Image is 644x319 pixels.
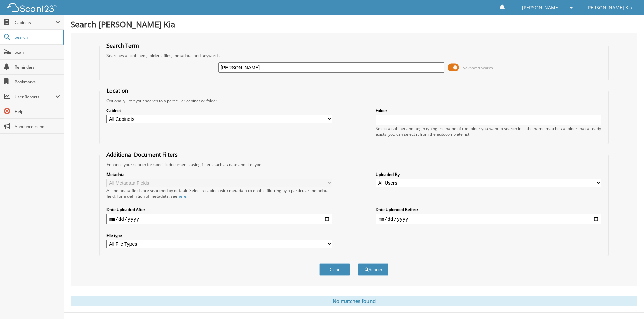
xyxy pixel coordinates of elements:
[376,126,601,137] div: Select a cabinet and begin typing the name of the folder you want to search in. If the name match...
[106,233,332,238] label: File type
[103,151,181,158] legend: Additional Document Filters
[319,263,350,276] button: Clear
[376,108,601,113] label: Folder
[103,98,605,104] div: Optionally limit your search to a particular cabinet or folder
[71,19,637,30] h1: Search [PERSON_NAME] Kia
[15,64,60,70] span: Reminders
[106,214,332,224] input: start
[15,34,59,40] span: Search
[103,42,142,49] legend: Search Term
[106,207,332,212] label: Date Uploaded After
[103,53,605,58] div: Searches all cabinets, folders, files, metadata, and keywords
[106,188,332,199] div: All metadata fields are searched by default. Select a cabinet with metadata to enable filtering b...
[15,124,60,129] span: Announcements
[463,65,493,70] span: Advanced Search
[586,6,633,10] span: [PERSON_NAME] Kia
[376,214,601,224] input: end
[522,6,560,10] span: [PERSON_NAME]
[15,94,55,100] span: User Reports
[358,263,388,276] button: Search
[71,296,637,306] div: No matches found
[15,109,60,114] span: Help
[7,3,57,12] img: scan123-logo-white.svg
[15,49,60,55] span: Scan
[15,20,55,25] span: Cabinets
[103,162,605,167] div: Enhance your search for specific documents using filters such as date and file type.
[376,207,601,212] label: Date Uploaded Before
[103,87,132,95] legend: Location
[15,79,60,85] span: Bookmarks
[376,171,601,177] label: Uploaded By
[106,171,332,177] label: Metadata
[106,108,332,113] label: Cabinet
[177,193,186,199] a: here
